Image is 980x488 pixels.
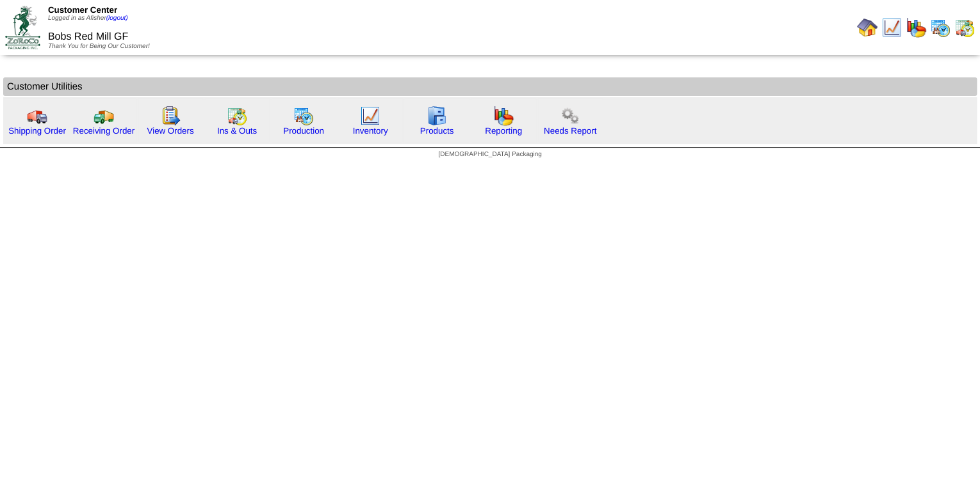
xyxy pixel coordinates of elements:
img: calendarprod.gif [293,106,314,126]
span: Customer Center [48,5,117,15]
img: home.gif [857,17,878,38]
a: (logout) [106,15,128,22]
img: truck2.gif [94,106,114,126]
img: workorder.gif [160,106,181,126]
a: Needs Report [544,126,596,136]
span: Logged in as Afisher [48,15,128,22]
a: Reporting [485,126,522,136]
span: [DEMOGRAPHIC_DATA] Packaging [438,151,541,158]
img: workflow.png [560,106,580,126]
a: View Orders [147,126,193,136]
img: ZoRoCo_Logo(Green%26Foil)%20jpg.webp [5,6,40,49]
img: truck.gif [27,106,47,126]
a: Production [283,126,324,136]
img: calendarinout.gif [227,106,247,126]
a: Products [420,126,454,136]
img: graph.gif [493,106,514,126]
a: Receiving Order [73,126,135,136]
img: calendarprod.gif [930,17,951,38]
img: line_graph.gif [881,17,902,38]
a: Ins & Outs [217,126,257,136]
img: calendarinout.gif [954,17,975,38]
td: Customer Utilities [3,77,977,96]
img: cabinet.gif [427,106,447,126]
span: Thank You for Being Our Customer! [48,43,150,50]
span: Bobs Red Mill GF [48,31,128,42]
a: Shipping Order [8,126,66,136]
img: graph.gif [906,17,926,38]
a: Inventory [353,126,388,136]
img: line_graph.gif [360,106,380,126]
